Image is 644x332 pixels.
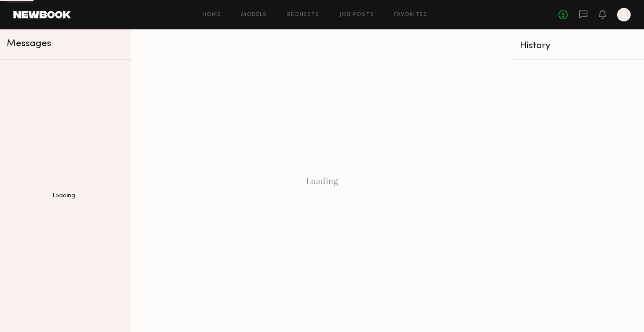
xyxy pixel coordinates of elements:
[520,41,637,51] div: History
[287,12,319,18] a: Requests
[241,12,267,18] a: Models
[52,193,79,199] div: Loading...
[394,12,427,18] a: Favorites
[340,12,374,18] a: Job Posts
[617,8,631,21] a: S
[7,39,51,49] span: Messages
[131,29,513,332] div: Loading
[203,12,221,18] a: Home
